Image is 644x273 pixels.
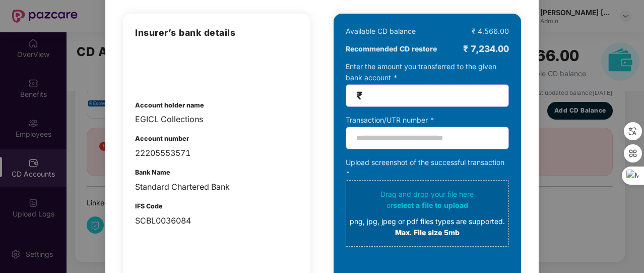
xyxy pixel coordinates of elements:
div: png, jpg, jpeg or pdf files types are supported. [350,216,505,227]
div: 22205553571 [135,147,298,159]
div: EGICL Collections [135,113,298,126]
div: Drag and drop your file here [350,189,505,238]
div: or [350,200,505,211]
div: ₹ 4,566.00 [472,26,509,37]
span: ₹ [356,90,362,101]
b: IFS Code [135,202,163,210]
b: Account holder name [135,101,204,109]
div: Enter the amount you transferred to the given bank account * [346,61,509,107]
span: select a file to upload [393,201,468,209]
img: login [135,50,187,85]
b: Bank Name [135,169,170,176]
b: Account number [135,135,189,142]
h3: Insurer’s bank details [135,26,298,40]
div: Max. File size 5mb [350,227,505,238]
div: Available CD balance [346,26,416,37]
div: ₹ 7,234.00 [463,42,509,56]
b: Recommended CD restore [346,43,437,54]
div: Upload screenshot of the successful transaction * [346,157,509,247]
div: Transaction/UTR number * [346,115,509,126]
div: SCBL0036084 [135,214,298,227]
span: Drag and drop your file hereorselect a file to uploadpng, jpg, jpeg or pdf files types are suppor... [346,181,508,246]
div: Standard Chartered Bank [135,181,298,193]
